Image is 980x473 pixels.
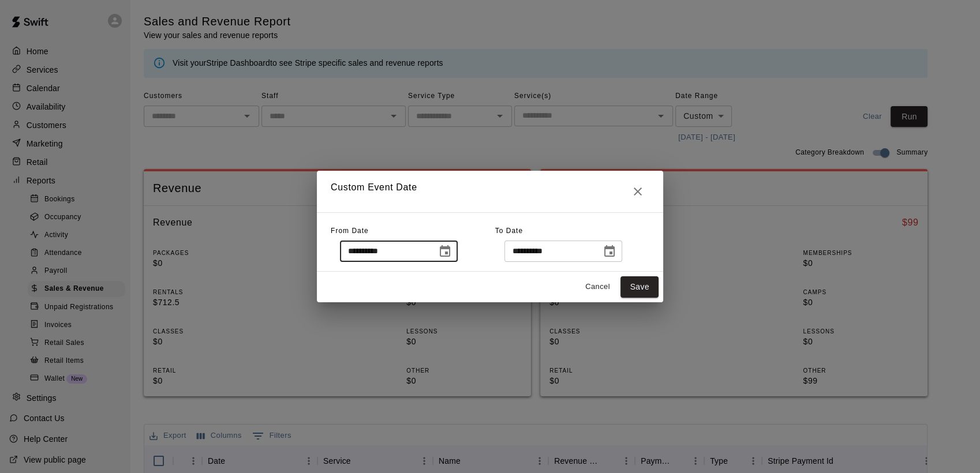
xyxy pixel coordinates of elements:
span: From Date [331,227,369,235]
button: Choose date, selected date is Aug 21, 2025 [598,240,621,263]
span: To Date [495,227,523,235]
button: Save [620,276,659,298]
button: Close [626,180,649,203]
button: Choose date, selected date is Aug 14, 2025 [433,240,457,263]
button: Cancel [579,278,616,296]
h2: Custom Event Date [317,171,663,212]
